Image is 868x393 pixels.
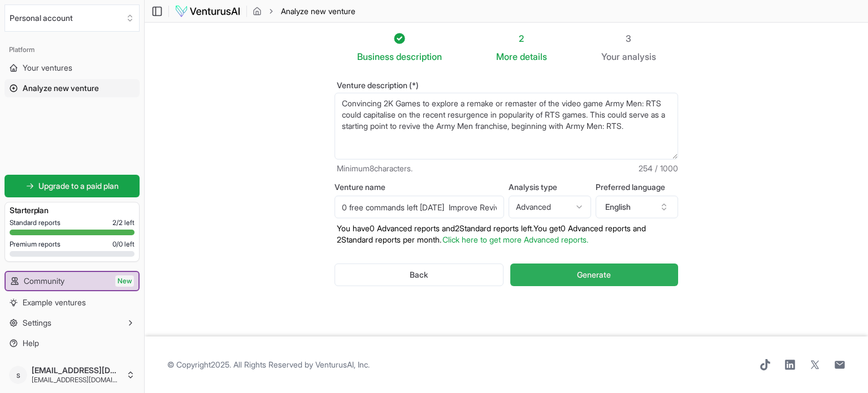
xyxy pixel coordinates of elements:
[5,41,140,59] div: Platform
[520,51,547,62] span: details
[5,293,140,312] a: Example ventures
[601,50,620,63] span: Your
[10,205,134,216] h3: Starter plan
[5,334,140,352] a: Help
[442,235,588,244] a: Click here to get more Advanced reports.
[167,359,370,370] span: © Copyright 2025 . All Rights Reserved by .
[5,175,140,197] a: Upgrade to a paid plan
[510,264,678,286] button: Generate
[24,275,64,287] span: Community
[496,32,547,45] div: 2
[335,81,678,89] label: Venture description (*)
[335,93,678,159] textarea: Convincing 2K Games to explore a remake or remaster of the video game Army Men: RTS could capital...
[253,6,355,17] nav: breadcrumb
[335,196,504,218] input: Optional venture name
[5,59,140,77] a: Your ventures
[357,50,394,63] span: Business
[23,317,51,329] span: Settings
[337,163,413,174] span: Minimum 8 characters.
[32,375,121,385] span: [EMAIL_ADDRESS][DOMAIN_NAME]
[23,338,39,349] span: Help
[335,223,678,245] p: You have 0 Advanced reports and 2 Standard reports left. Y ou get 0 Advanced reports and 2 Standa...
[23,62,72,74] span: Your ventures
[596,196,678,218] button: English
[5,314,140,332] button: Settings
[281,6,355,17] span: Analyze new venture
[112,240,134,249] span: 0 / 0 left
[115,275,134,287] span: New
[112,218,134,227] span: 2 / 2 left
[396,51,442,62] span: description
[9,366,27,384] span: s
[5,79,140,97] a: Analyze new venture
[335,183,504,191] label: Venture name
[315,360,368,369] a: VenturusAI, Inc
[6,272,138,290] a: CommunityNew
[496,50,518,63] span: More
[601,32,656,45] div: 3
[335,264,504,286] button: Back
[10,218,60,227] span: Standard reports
[32,365,121,375] span: [EMAIL_ADDRESS][DOMAIN_NAME]
[639,163,678,174] span: 254 / 1000
[23,297,86,308] span: Example ventures
[577,269,611,280] span: Generate
[10,240,60,249] span: Premium reports
[509,183,591,191] label: Analysis type
[23,83,99,94] span: Analyze new venture
[622,51,656,62] span: analysis
[5,361,140,388] button: s[EMAIL_ADDRESS][DOMAIN_NAME][EMAIL_ADDRESS][DOMAIN_NAME]
[175,5,241,18] img: logo
[5,5,140,32] button: Select an organization
[596,183,678,191] label: Preferred language
[38,180,119,192] span: Upgrade to a paid plan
